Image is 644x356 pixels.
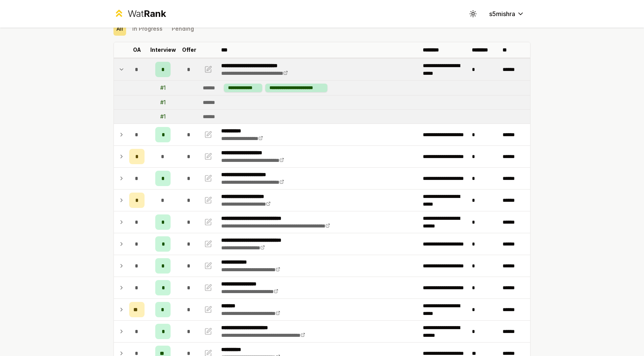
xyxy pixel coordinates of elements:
[150,46,176,54] p: Interview
[160,99,166,106] div: # 1
[133,46,141,54] p: OA
[113,8,166,20] a: WatRank
[489,9,515,18] span: s5mishra
[113,22,126,36] button: All
[129,22,166,36] button: In Progress
[483,7,531,21] button: s5mishra
[169,22,197,36] button: Pending
[160,113,166,120] div: # 1
[182,46,196,54] p: Offer
[128,8,166,20] div: Wat
[160,84,166,92] div: # 1
[144,8,166,19] span: Rank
